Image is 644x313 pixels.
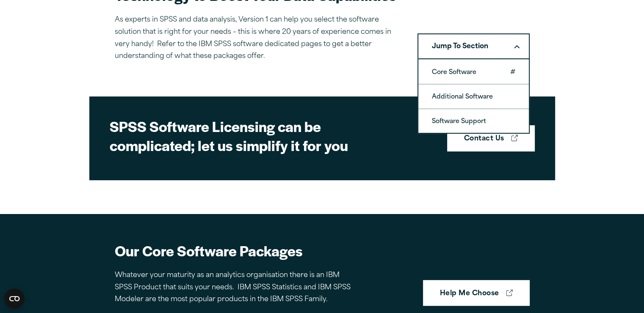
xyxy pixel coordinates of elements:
[417,33,530,60] nav: Table of Contents
[115,14,397,63] p: As experts in SPSS and data analysis, Version 1 can help you select the software solution that is...
[115,269,354,306] p: Whatever your maturity as an analytics organisation there is an IBM SPSS Product that suits your ...
[447,125,535,151] a: Contact Us
[423,280,530,306] a: Help Me Choose
[110,117,406,155] h2: SPSS Software Licensing can be complicated; let us simplify it for you
[514,45,520,49] svg: Downward pointing chevron
[464,134,504,145] strong: Contact Us
[417,58,530,134] ol: Jump To SectionDownward pointing chevron
[418,60,529,84] a: Core Software
[115,241,354,260] h2: Our Core Software Packages
[417,33,530,60] button: Jump To SectionDownward pointing chevron
[418,85,529,108] a: Additional Software
[4,288,25,309] button: Open CMP widget
[418,109,529,133] a: Software Support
